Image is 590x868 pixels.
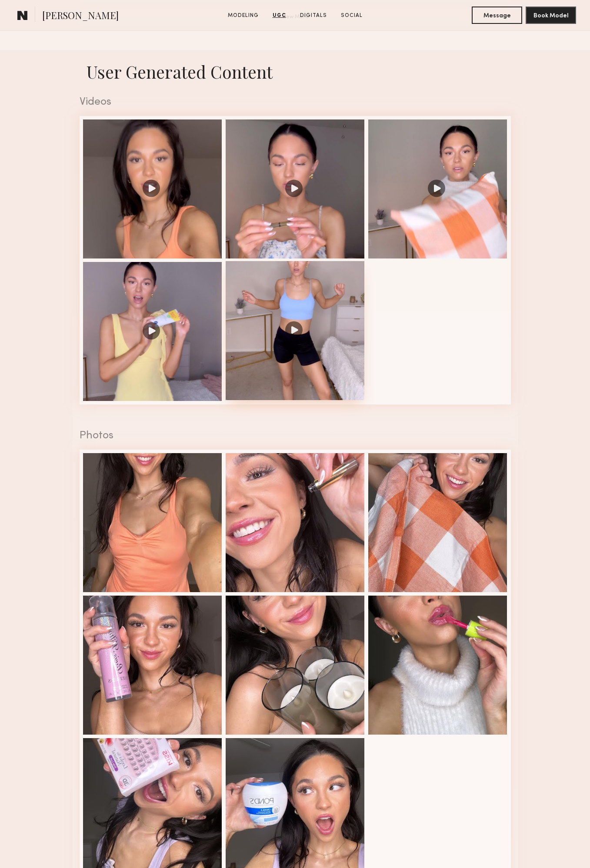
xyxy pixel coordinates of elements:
[297,12,330,20] a: Digitals
[526,7,576,24] button: Book Model
[80,431,511,441] div: Photos
[42,9,119,24] span: [PERSON_NAME]
[526,11,576,19] a: Book Model
[80,97,511,108] div: Videos
[472,7,522,24] button: Message
[224,12,262,20] a: Modeling
[269,12,290,20] a: UGC
[73,60,518,83] h1: User Generated Content
[337,12,366,20] a: Social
